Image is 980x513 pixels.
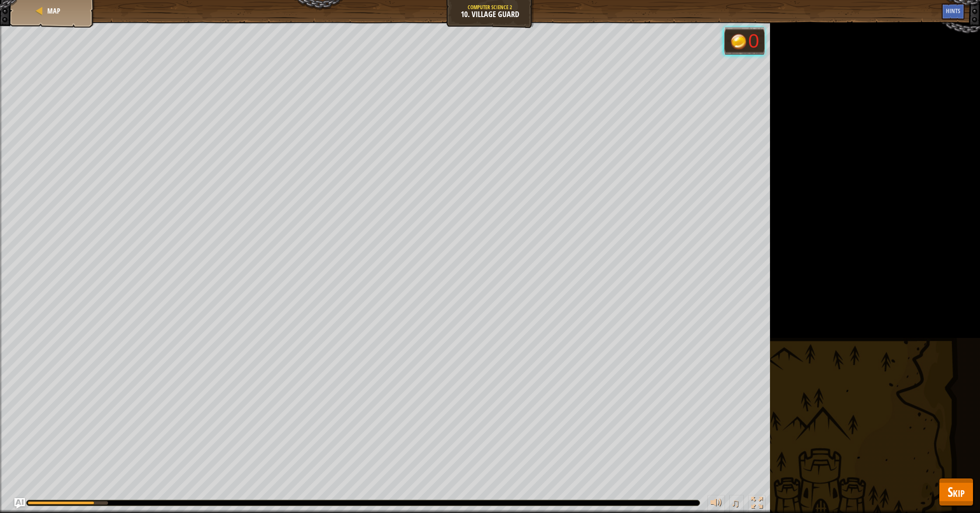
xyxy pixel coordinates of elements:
[748,495,766,513] button: Toggle fullscreen
[729,495,744,513] button: ♫
[47,6,60,16] span: Map
[45,6,60,16] a: Map
[731,496,740,509] span: ♫
[939,478,973,506] button: Skip
[946,7,960,15] span: Hints
[707,495,725,513] button: Adjust volume
[724,27,765,55] div: Team 'humans' has 0 gold.
[948,483,965,501] span: Skip
[14,498,25,509] button: Ask AI
[748,31,759,51] div: 0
